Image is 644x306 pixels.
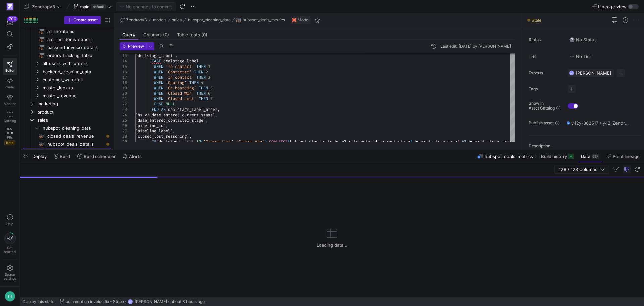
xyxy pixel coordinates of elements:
div: 18 [120,80,127,85]
span: ) [410,139,412,144]
span: THEN [199,85,208,91]
div: Press SPACE to select this row. [23,100,111,108]
span: ` [173,53,175,58]
span: WHEN [154,64,163,69]
span: ` [135,128,138,134]
span: y42y-362517 / y42_ZendropV3_main / hubspot_deals_metrics [571,120,630,126]
span: about 3 hours ago [171,299,205,304]
span: ) [264,139,267,144]
button: hubspot_cleaning_data [186,16,232,24]
span: dealstage_label_order [168,107,217,112]
span: THEN [199,96,208,101]
button: comment on invoice fix - StripeGC[PERSON_NAME]about 3 hours ago [58,297,206,306]
span: Space settings [4,272,16,280]
span: Catalog [4,119,16,123]
span: models [153,18,166,23]
div: 20 [120,91,127,96]
div: Press SPACE to select this row. [23,116,111,124]
span: Columns [143,33,169,37]
span: 6 [208,91,210,96]
span: , [332,139,335,144]
div: Press SPACE to select this row. [23,124,111,132]
span: Show in Asset Catalog [529,101,555,111]
span: hubspot_deals_metrics [243,18,285,23]
a: am_line_items_export​​​​​​​​​​ [23,35,111,43]
span: all_line_items​​​​​​​​​​ [47,28,104,35]
div: 27 [120,128,127,134]
button: hubspot_deals_metrics [235,16,287,24]
span: Model [298,18,309,23]
div: 21 [120,96,127,101]
div: 24 [120,112,127,118]
button: Preview [120,42,146,50]
span: 'In contact' [166,75,194,80]
span: 5 [210,85,213,91]
span: hubspot_close_date [290,139,332,144]
span: ` [213,112,215,118]
span: ) [457,139,459,144]
button: ZendropV3 [118,16,149,24]
img: No status [569,37,575,42]
span: AS [161,107,166,112]
button: Help [3,211,17,229]
span: [PERSON_NAME] [576,70,611,76]
span: THEN [196,64,206,69]
span: Tier [529,54,562,59]
a: all_line_items​​​​​​​​​​ [23,27,111,35]
span: 2 [206,69,208,75]
span: master_lookup [43,84,110,92]
span: IF [152,139,156,144]
span: 'Closed Won' [166,91,194,96]
span: Code [6,85,14,89]
div: Press SPACE to select this row. [23,84,111,92]
span: Query [122,33,135,37]
span: ( [288,139,290,144]
span: 4 [201,80,203,85]
div: 15 [120,64,127,69]
span: AS [462,139,466,144]
div: GC [128,299,133,304]
span: ZendropV3 [32,4,55,9]
span: am_line_items_export​​​​​​​​​​ [47,36,104,43]
span: Editor [5,68,15,72]
span: default [91,4,106,9]
span: ` [170,128,173,134]
div: Press SPACE to select this row. [23,68,111,76]
a: Monitor [3,92,17,108]
div: Press SPACE to select this row. [23,108,111,116]
span: WHEN [154,75,163,80]
div: 28 [120,134,127,139]
span: hubspot_close_date [469,139,511,144]
span: No Tier [569,54,591,59]
span: ` [135,123,138,128]
div: Press SPACE to select this row. [23,35,111,43]
span: customer_waterfall [43,76,110,84]
span: Experts [529,71,562,75]
span: , [412,139,415,144]
span: , [234,139,236,144]
span: ` [187,134,189,139]
span: ` [135,118,138,123]
span: (0) [163,33,169,37]
span: THEN [194,69,203,75]
span: , [189,134,192,139]
span: WHEN [154,85,163,91]
span: all_users_with_orders [43,60,110,68]
div: 13 [120,53,127,58]
a: hubspot_deals_metrics​​​​​​​​​​ [23,148,111,156]
img: No tier [569,54,575,59]
span: WHEN [154,96,163,101]
span: WHEN [154,69,163,75]
span: , [206,118,208,123]
div: Press SPACE to select this row. [23,51,111,59]
a: Spacesettings [3,262,17,283]
span: ZendropV3 [126,18,147,23]
button: sales [170,16,183,24]
span: dealstage_label [163,58,199,64]
div: 16 [120,69,127,75]
span: ` [135,53,138,58]
span: hubspot_deals_metrics​​​​​​​​​​ [47,148,104,156]
span: 'Closed Lost' [166,96,196,101]
button: 706 [3,16,17,28]
span: ` [135,112,138,118]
